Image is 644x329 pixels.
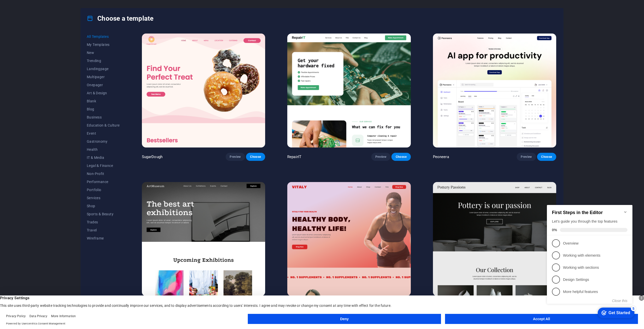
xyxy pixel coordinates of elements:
span: My Templates [87,43,120,47]
span: Preview [521,155,532,159]
li: Working with elements [2,52,88,64]
p: RepairIT [287,154,301,159]
button: Preview [371,153,390,161]
button: Event [87,129,120,137]
button: Sports & Beauty [87,210,120,218]
li: Overview [2,40,88,52]
button: Muuta ilmoitusasetuksia [3,21,46,25]
h4: Choose a template [87,14,153,22]
button: Onepager [87,81,120,89]
button: Gastronomy [87,137,120,145]
button: Wireframe [87,234,120,242]
button: New [87,49,120,57]
img: svg+xml;base64,PHN2ZyB3aWR0aD0iMTI4IiBoZWlnaHQ9IjEyOCIgdmlld0JveD0iMCAwIDEyOCAxMjgiIGZpbGw9Im5vbm... [6,2,9,6]
div: Minimize checklist [78,12,83,16]
div: Get Started [64,113,85,117]
span: Event [87,131,120,135]
div: F-Securen selauksen suojaus [48,36,89,41]
span: Performance [87,180,120,184]
button: My Templates [87,41,120,49]
span: 0% [7,30,15,34]
span: Gastronomy [87,139,120,143]
span: Shop [87,204,120,208]
span: Travel [87,228,120,232]
button: Trending [87,57,120,65]
span: Onepager [87,83,120,87]
img: SugarDough [142,34,265,147]
span: Business [87,115,120,119]
li: More helpful features [2,88,88,100]
span: Trending [87,59,120,63]
h2: First Steps in the Editor [7,12,83,18]
span: Blank [87,99,120,103]
button: Trades [87,218,120,226]
span: Services [87,196,120,200]
button: Landingpage [87,65,120,73]
p: Working with elements [18,55,78,61]
span: Art & Design [87,91,120,95]
button: Non-Profit [87,170,120,178]
button: Choose [391,153,411,161]
button: Travel [87,226,120,234]
img: Vitaly [287,182,411,296]
button: All Templates [87,33,120,41]
button: Education & Culture [87,121,120,129]
li: Working with sections [2,64,88,76]
p: Overview [18,43,78,48]
img: Art Museum [142,182,265,296]
p: Working with sections [18,67,78,73]
p: More helpful features [18,92,78,97]
button: Portfolio [87,186,120,194]
button: Business [87,113,120,121]
span: IT & Media [87,156,120,160]
span: Choose [250,155,261,159]
span: Sports & Beauty [87,212,120,216]
span: Choose [395,155,407,159]
img: Peoneera [433,34,556,147]
div: Tältä sivustolta ostaminen on turvallista. [3,9,89,14]
button: Blog [87,105,120,113]
span: Choose [541,155,552,159]
button: Preview [517,153,536,161]
p: SugarDough [142,154,163,159]
button: Services [87,194,120,202]
img: RepairIT [287,34,411,147]
button: Choose [246,153,265,161]
img: oD9DUCX5gJgAAAABJRU5ErkJggg== [66,30,89,36]
p: Peoneera [433,154,449,159]
div: [URL][DOMAIN_NAME] [3,15,89,19]
span: Preview [375,155,386,159]
button: Health [87,145,120,154]
span: Multipager [87,75,120,79]
span: Preview [230,155,241,159]
button: Blank [87,97,120,105]
button: Close this [67,101,83,105]
div: Get Started 5 items remaining, 0% complete [53,110,90,121]
button: IT & Media [87,154,120,162]
span: Legal & Finance [87,164,120,168]
span: Non-Profit [87,172,120,176]
p: Design Settings [18,79,78,85]
button: Shop [87,202,120,210]
span: Portfolio [87,188,120,192]
span: Landingpage [87,67,120,71]
span: Education & Culture [87,123,120,127]
button: Performance [87,178,120,186]
div: 5 [86,108,91,113]
img: Pottery Passions [433,182,556,296]
img: close_btn_dark.svg [83,3,89,9]
button: Art & Design [87,89,120,97]
button: Multipager [87,73,120,81]
span: Wireframe [87,236,120,240]
li: Design Settings [2,76,88,88]
div: Let's guide you through the top features [7,21,83,26]
button: Legal & Finance [87,162,120,170]
span: Health [87,147,120,152]
span: Blog [87,107,120,111]
button: Choose [537,153,556,161]
span: New [87,51,120,55]
span: Trades [87,220,120,224]
button: Preview [226,153,245,161]
span: All Templates [87,35,120,39]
